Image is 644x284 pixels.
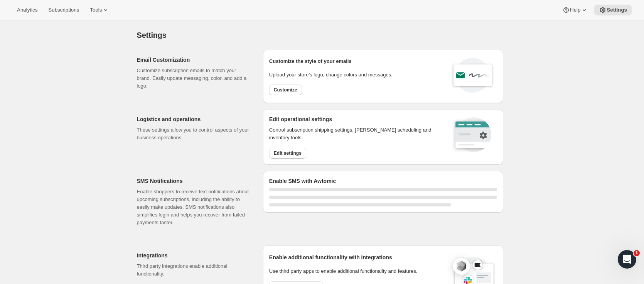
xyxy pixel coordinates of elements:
[634,250,640,256] span: 1
[274,87,297,93] span: Customize
[570,7,580,13] span: Help
[137,126,251,142] p: These settings allow you to control aspects of your business operations.
[85,5,114,15] button: Tools
[558,5,593,15] button: Help
[137,188,251,227] p: Enable shoppers to receive text notifications about upcoming subscriptions, including the ability...
[90,7,102,13] span: Tools
[269,148,306,159] button: Edit settings
[137,67,251,90] p: Customize subscription emails to match your brand. Easily update messaging, color, and add a logo.
[137,252,251,259] h2: Integrations
[274,150,302,156] span: Edit settings
[269,71,393,79] p: Upload your store’s logo, change colors and messages.
[269,177,497,185] h2: Enable SMS with Awtomic
[269,254,445,261] h2: Enable additional functionality with Integrations
[137,262,251,278] p: Third party integrations enable additional functionality.
[12,5,42,15] button: Analytics
[607,7,627,13] span: Settings
[17,7,37,13] span: Analytics
[269,115,442,123] h2: Edit operational settings
[594,5,632,15] button: Settings
[137,115,251,123] h2: Logistics and operations
[269,57,352,65] p: Customize the style of your emails
[269,126,442,142] p: Control subscription shipping settings, [PERSON_NAME] scheduling and inventory tools.
[48,7,79,13] span: Subscriptions
[137,31,167,39] span: Settings
[269,267,445,275] p: Use third party apps to enable additional functionality and features.
[44,5,84,15] button: Subscriptions
[137,177,251,185] h2: SMS Notifications
[137,56,251,64] h2: Email Customization
[618,250,636,269] iframe: Intercom live chat
[269,85,302,95] button: Customize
